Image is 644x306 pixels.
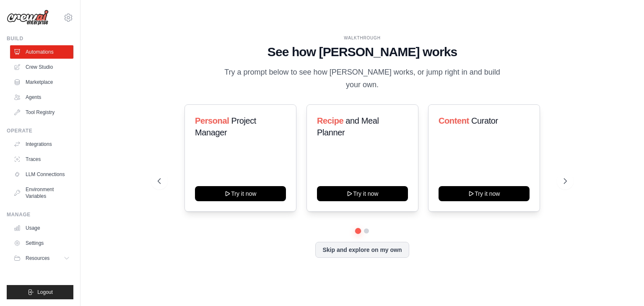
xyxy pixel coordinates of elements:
button: Try it now [195,186,286,201]
iframe: Chat Widget [602,266,644,306]
p: Try a prompt below to see how [PERSON_NAME] works, or jump right in and build your own. [221,66,503,91]
div: Build [7,35,73,42]
button: Try it now [439,186,530,201]
span: Logout [37,289,53,296]
span: Recipe [317,116,343,125]
a: Integrations [10,137,73,151]
div: Manage [7,211,73,218]
span: Project Manager [195,116,256,137]
span: Resources [26,255,49,262]
div: Operate [7,127,73,134]
a: Settings [10,236,73,250]
a: Environment Variables [10,183,73,203]
div: WALKTHROUGH [158,35,567,41]
button: Resources [10,252,73,265]
a: Marketplace [10,75,73,89]
a: LLM Connections [10,168,73,181]
span: Curator [471,116,498,125]
span: Content [439,116,469,125]
button: Logout [7,285,73,299]
a: Traces [10,153,73,166]
span: Personal [195,116,229,125]
h1: See how [PERSON_NAME] works [158,44,567,60]
button: Skip and explore on my own [315,242,409,258]
a: Crew Studio [10,60,73,74]
a: Tool Registry [10,106,73,119]
a: Usage [10,221,73,235]
a: Agents [10,91,73,104]
span: and Meal Planner [317,116,379,137]
a: Automations [10,45,73,59]
button: Try it now [317,186,408,201]
img: Logo [7,10,49,26]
